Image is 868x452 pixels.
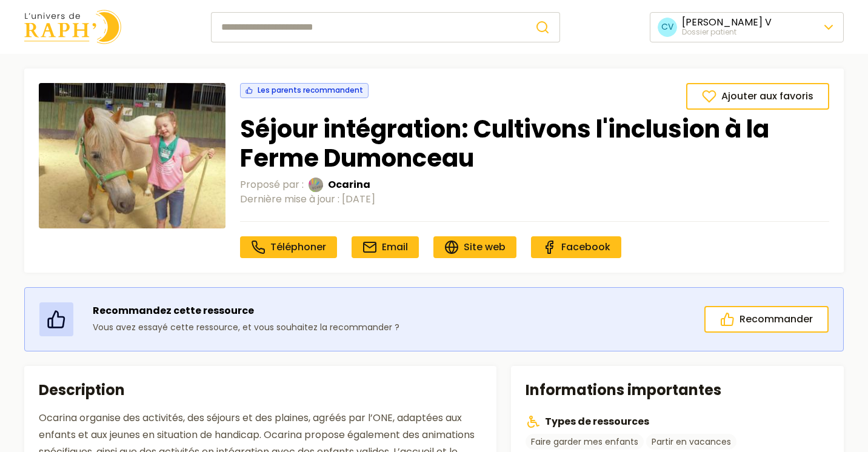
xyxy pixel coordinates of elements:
span: [PERSON_NAME] [682,15,763,29]
span: Recommander [739,312,813,327]
a: Téléphoner [240,236,337,258]
span: CV [658,18,677,37]
img: 2014 Juseret Lux [39,83,225,228]
button: CV[PERSON_NAME] VDossier patient [650,12,844,42]
span: V [765,15,772,29]
span: Facebook [561,240,610,254]
h2: Description [39,381,482,400]
a: Ocarina Ocarina [309,178,370,192]
img: Univers de Raph logo [24,10,121,44]
a: Faire garder mes enfants [526,434,644,450]
div: Dernière mise à jour : [240,192,829,207]
a: Facebook [531,236,621,258]
span: Ocarina [328,178,370,192]
time: [DATE] [342,192,375,206]
button: Rechercher [526,12,560,42]
p: Vous avez essayé cette ressource, et vous souhaitez la recommander ? [93,321,399,335]
img: Ocarina [309,178,323,192]
span: Proposé par : [240,178,304,192]
a: Site web [433,236,516,258]
h3: Types de ressources [526,414,829,429]
span: Ajouter aux favoris [721,89,813,104]
button: Ajouter aux favoris [686,83,829,110]
a: Email [352,236,419,258]
span: Téléphoner [270,240,326,254]
span: Les parents recommandent [258,86,363,95]
span: Email [382,240,408,254]
p: Recommandez cette ressource [93,304,399,318]
a: Partir en vacances [646,434,736,450]
h2: Informations importantes [526,381,829,400]
h1: Séjour intégration: Cultivons l'inclusion à la Ferme Dumonceau [240,115,829,173]
button: Recommander [704,306,829,333]
div: Dossier patient [682,27,772,37]
span: Site web [464,240,506,254]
